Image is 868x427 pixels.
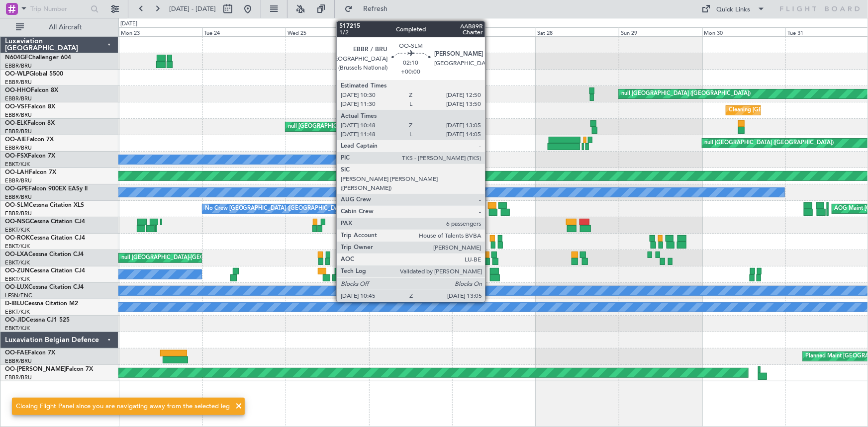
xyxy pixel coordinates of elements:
[5,366,93,372] a: OO-[PERSON_NAME]Falcon 7X
[5,186,28,192] span: OO-GPE
[5,153,55,159] a: OO-FSXFalcon 7X
[202,27,286,36] div: Tue 24
[5,226,30,234] a: EBKT/KJK
[5,202,84,208] a: OO-SLMCessna Citation XLS
[702,27,786,36] div: Mon 30
[5,170,29,175] span: OO-LAH
[5,193,32,201] a: EBBR/BRU
[5,170,56,175] a: OO-LAHFalcon 7X
[5,137,54,143] a: OO-AIEFalcon 7X
[717,5,751,15] div: Quick Links
[11,19,108,35] button: All Aircraft
[288,119,417,134] div: null [GEOGRAPHIC_DATA] ([GEOGRAPHIC_DATA])
[5,120,55,126] a: OO-ELKFalcon 8X
[5,284,28,290] span: OO-LUX
[536,27,619,36] div: Sat 28
[5,317,70,323] a: OO-JIDCessna CJ1 525
[5,161,30,168] a: EBKT/KJK
[5,202,29,208] span: OO-SLM
[619,27,702,36] div: Sun 29
[5,292,32,299] a: LFSN/ENC
[5,210,32,217] a: EBBR/BRU
[5,268,30,274] span: OO-ZUN
[5,219,85,225] a: OO-NSGCessna Citation CJ4
[5,104,28,110] span: OO-VSF
[5,317,26,323] span: OO-JID
[5,350,28,356] span: OO-FAE
[5,137,26,143] span: OO-AIE
[355,5,396,12] span: Refresh
[5,104,55,110] a: OO-VSFFalcon 8X
[705,136,834,151] div: null [GEOGRAPHIC_DATA] ([GEOGRAPHIC_DATA])
[5,357,32,365] a: EBBR/BRU
[5,235,30,241] span: OO-ROK
[452,27,536,36] div: Fri 27
[5,79,32,86] a: EBBR/BRU
[5,186,88,192] a: OO-GPEFalcon 900EX EASy II
[5,111,32,119] a: EBBR/BRU
[5,177,32,184] a: EBBR/BRU
[5,55,71,61] a: N604GFChallenger 604
[5,301,24,307] span: D-IBLU
[5,243,30,250] a: EBKT/KJK
[5,275,30,283] a: EBKT/KJK
[697,1,771,17] button: Quick Links
[16,402,230,412] div: Closing Flight Panel since you are navigating away from the selected leg
[5,144,32,152] a: EBBR/BRU
[205,201,372,216] div: No Crew [GEOGRAPHIC_DATA] ([GEOGRAPHIC_DATA] National)
[286,27,369,36] div: Wed 25
[5,259,30,266] a: EBKT/KJK
[5,308,30,316] a: EBKT/KJK
[5,235,85,241] a: OO-ROKCessna Citation CJ4
[5,301,78,307] a: D-IBLUCessna Citation M2
[5,87,58,93] a: OO-HHOFalcon 8X
[5,153,28,159] span: OO-FSX
[30,1,88,16] input: Trip Number
[119,27,202,36] div: Mon 23
[121,251,248,265] div: null [GEOGRAPHIC_DATA]-[GEOGRAPHIC_DATA]
[340,1,399,17] button: Refresh
[169,4,216,13] span: [DATE] - [DATE]
[5,374,32,381] a: EBBR/BRU
[5,87,31,93] span: OO-HHO
[5,366,66,372] span: OO-[PERSON_NAME]
[369,27,453,36] div: Thu 26
[5,62,32,70] a: EBBR/BRU
[5,350,55,356] a: OO-FAEFalcon 7X
[5,71,63,77] a: OO-WLPGlobal 5500
[5,284,84,290] a: OO-LUXCessna Citation CJ4
[120,20,137,28] div: [DATE]
[26,24,105,31] span: All Aircraft
[5,219,30,225] span: OO-NSG
[621,86,751,101] div: null [GEOGRAPHIC_DATA] ([GEOGRAPHIC_DATA])
[5,95,32,102] a: EBBR/BRU
[5,325,30,332] a: EBKT/KJK
[5,252,28,257] span: OO-LXA
[5,252,84,257] a: OO-LXACessna Citation CJ4
[5,55,28,61] span: N604GF
[5,268,85,274] a: OO-ZUNCessna Citation CJ4
[5,71,29,77] span: OO-WLP
[5,120,27,126] span: OO-ELK
[5,128,32,135] a: EBBR/BRU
